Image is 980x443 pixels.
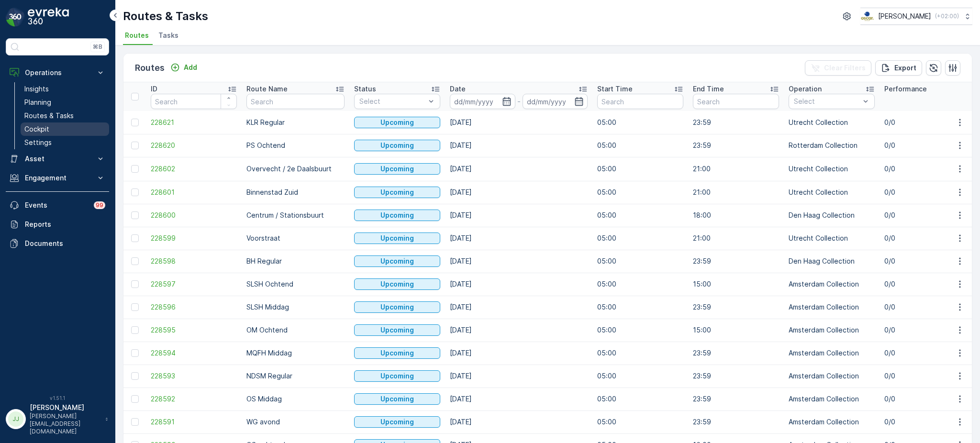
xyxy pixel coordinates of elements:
[246,141,345,150] p: PS Ochtend
[884,348,970,358] p: 0/0
[597,118,683,127] p: 05:00
[151,188,237,197] a: 228601
[131,395,139,403] div: Toggle Row Selected
[246,84,288,94] p: Route Name
[789,233,875,243] p: Utrecht Collection
[6,234,109,253] a: Documents
[21,109,109,122] a: Routes & Tasks
[380,302,414,312] p: Upcoming
[354,84,376,94] p: Status
[884,302,970,312] p: 0/0
[131,303,139,311] div: Toggle Row Selected
[354,210,440,221] button: Upcoming
[445,250,592,273] td: [DATE]
[789,325,875,335] p: Amsterdam Collection
[380,164,414,174] p: Upcoming
[151,394,237,404] a: 228592
[25,220,105,229] p: Reports
[380,348,414,358] p: Upcoming
[445,204,592,227] td: [DATE]
[151,348,237,358] span: 228594
[884,256,970,266] p: 0/0
[789,348,875,358] p: Amsterdam Collection
[246,417,345,427] p: WG avond
[6,149,109,168] button: Asset
[693,118,779,127] p: 23:59
[354,393,440,405] button: Upcoming
[125,31,149,40] span: Routes
[380,279,414,289] p: Upcoming
[824,63,866,73] p: Clear Filters
[6,215,109,234] a: Reports
[131,372,139,380] div: Toggle Row Selected
[6,196,109,215] a: Events99
[789,371,875,381] p: Amsterdam Collection
[445,273,592,296] td: [DATE]
[380,188,414,197] p: Upcoming
[354,324,440,336] button: Upcoming
[597,233,683,243] p: 05:00
[131,142,139,149] div: Toggle Row Selected
[354,233,440,244] button: Upcoming
[354,117,440,128] button: Upcoming
[131,211,139,219] div: Toggle Row Selected
[884,279,970,289] p: 0/0
[246,210,345,220] p: Centrum / Stationsbuurt
[445,342,592,365] td: [DATE]
[151,233,237,243] span: 228599
[445,365,592,388] td: [DATE]
[151,325,237,335] a: 228595
[878,11,931,21] p: [PERSON_NAME]
[445,134,592,157] td: [DATE]
[24,84,49,94] p: Insights
[805,60,871,76] button: Clear Filters
[167,62,201,73] button: Add
[354,301,440,313] button: Upcoming
[30,403,100,412] p: [PERSON_NAME]
[597,256,683,266] p: 05:00
[246,394,345,404] p: OS Middag
[21,82,109,96] a: Insights
[794,97,860,106] p: Select
[693,417,779,427] p: 23:59
[597,141,683,150] p: 05:00
[597,188,683,197] p: 05:00
[246,279,345,289] p: SLSH Ochtend
[151,210,237,220] a: 228600
[96,201,103,209] p: 99
[6,63,109,82] button: Operations
[151,256,237,266] a: 228598
[789,141,875,150] p: Rotterdam Collection
[24,124,49,134] p: Cockpit
[151,164,237,174] span: 228602
[884,371,970,381] p: 0/0
[21,136,109,149] a: Settings
[151,371,237,381] a: 228593
[151,94,237,109] input: Search
[450,84,466,94] p: Date
[131,234,139,242] div: Toggle Row Selected
[184,63,197,72] p: Add
[445,319,592,342] td: [DATE]
[693,84,724,94] p: End Time
[246,302,345,312] p: SLSH Middag
[246,164,345,174] p: Overvecht / 2e Daalsbuurt
[24,111,74,121] p: Routes & Tasks
[151,279,237,289] span: 228597
[693,141,779,150] p: 23:59
[158,31,178,40] span: Tasks
[884,188,970,197] p: 0/0
[789,256,875,266] p: Den Haag Collection
[246,233,345,243] p: Voorstraat
[693,348,779,358] p: 23:59
[884,417,970,427] p: 0/0
[884,118,970,127] p: 0/0
[25,173,90,183] p: Engagement
[151,118,237,127] span: 228621
[450,94,515,109] input: dd/mm/yyyy
[597,394,683,404] p: 05:00
[25,68,90,78] p: Operations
